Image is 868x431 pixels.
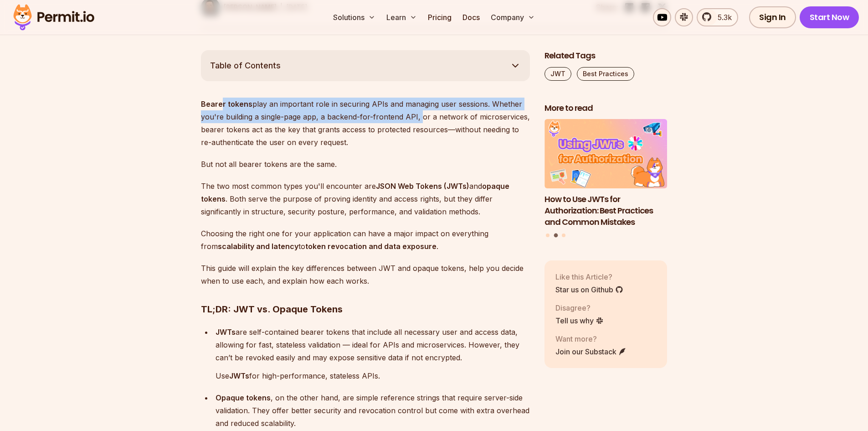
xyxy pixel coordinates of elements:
p: are self-contained bearer tokens that include all necessary user and access data, allowing for fa... [216,326,530,364]
h2: More to read [544,103,668,114]
button: Go to slide 3 [562,234,565,237]
img: Permit logo [9,2,98,33]
img: How to Use JWTs for Authorization: Best Practices and Common Mistakes [544,119,668,188]
p: The two most common types you'll encounter are and . Both serve the purpose of proving identity a... [201,180,530,218]
p: play an important role in securing APIs and managing user sessions. Whether you're building a sin... [201,98,530,149]
button: Solutions [329,8,379,26]
span: Table of Contents [210,59,281,72]
p: But not all bearer tokens are the same. [201,158,530,171]
strong: JSON Web Tokens (JWTs) [376,182,469,191]
h3: How to Use JWTs for Authorization: Best Practices and Common Mistakes [544,194,668,228]
p: Use for high-performance, stateless APIs. [216,369,530,382]
strong: JWTs [216,327,236,337]
strong: token revocation and data exposure [305,242,437,251]
a: Tell us why [555,315,604,326]
strong: Bearer tokens [201,99,252,109]
strong: opaque tokens [201,182,509,203]
a: Join our Substack [555,346,627,357]
p: Like this Article? [555,271,623,282]
a: Sign In [749,6,796,28]
p: Want more? [555,333,627,344]
a: JWT [544,67,571,81]
a: Star us on Github [555,284,623,295]
strong: scalability and latency [218,242,298,251]
div: Posts [544,119,668,239]
strong: Opaque tokens [216,393,271,402]
span: 5.3k [712,12,732,23]
a: Docs [459,8,483,26]
a: Pricing [424,8,455,26]
button: Company [487,8,539,26]
p: This guide will explain the key differences between JWT and opaque tokens, help you decide when t... [201,262,530,287]
button: Go to slide 1 [546,234,550,237]
a: 5.3k [697,8,738,26]
p: Choosing the right one for your application can have a major impact on everything from to . [201,227,530,253]
a: Best Practices [577,67,634,81]
li: 2 of 3 [544,119,668,228]
strong: TL;DR: JWT vs. Opaque Tokens [201,304,343,315]
button: Go to slide 2 [554,234,558,238]
button: Table of Contents [201,50,530,81]
p: Disagree? [555,302,604,313]
strong: JWTs [229,371,249,380]
button: Learn [383,8,421,26]
a: How to Use JWTs for Authorization: Best Practices and Common MistakesHow to Use JWTs for Authoriz... [544,119,668,228]
h2: Related Tags [544,50,668,62]
a: Start Now [800,6,859,28]
p: , on the other hand, are simple reference strings that require server-side validation. They offer... [216,391,530,430]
